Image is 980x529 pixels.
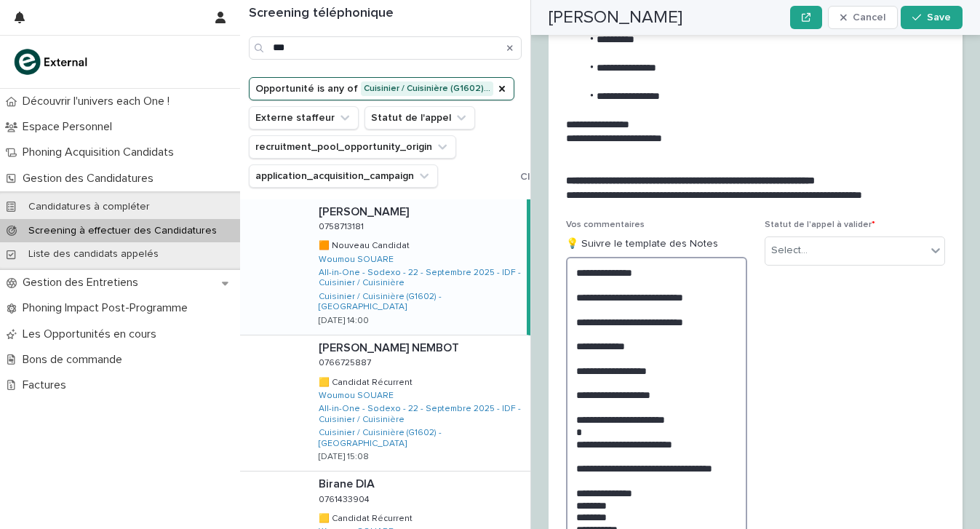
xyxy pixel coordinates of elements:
button: recruitment_pool_opportunity_origin [249,135,456,159]
p: 💡 Suivre le template des Notes [566,236,747,252]
a: [PERSON_NAME][PERSON_NAME] 07587131810758713181 🟧 Nouveau Candidat🟧 Nouveau Candidat Woumou SOUAR... [240,199,530,335]
input: Search [249,36,522,60]
p: Gestion des Entretiens [17,276,150,290]
a: All-in-One - Sodexo - 22 - Septembre 2025 - IDF - Cuisinier / Cuisinière [319,268,521,289]
h1: Screening téléphonique [249,6,522,22]
p: [PERSON_NAME] [319,202,412,219]
p: 0758713181 [319,219,367,232]
button: Cancel [828,6,898,29]
span: Statut de l'appel à valider [765,220,875,229]
p: 🟧 Nouveau Candidat [319,238,413,251]
a: Woumou SOUARE [319,255,394,265]
button: application_acquisition_campaign [249,164,438,188]
span: Clear all filters [520,172,589,182]
span: Save [927,12,951,23]
p: Phoning Acquisition Candidats [17,146,186,159]
span: Cancel [853,12,885,23]
button: Clear all filters [514,166,589,188]
p: [DATE] 14:00 [319,316,369,326]
span: Vos commentaires [566,220,645,229]
p: Candidatures à compléter [17,201,162,213]
p: Phoning Impact Post-Programme [17,301,199,315]
p: Screening à effectuer des Candidatures [17,225,228,237]
p: 0761433904 [319,492,373,505]
button: Externe staffeur [249,106,359,130]
p: Factures [17,378,78,392]
img: bc51vvfgR2QLHU84CWIQ [12,47,92,76]
button: Statut de l'appel [364,106,475,130]
a: Woumou SOUARE [319,391,394,401]
p: [DATE] 15:08 [319,452,369,462]
button: Save [901,6,963,29]
div: Select... [771,243,808,258]
p: Les Opportunités en cours [17,327,168,341]
p: Espace Personnel [17,120,124,134]
button: Opportunité [249,77,514,100]
p: 🟨 Candidat Récurrent [319,375,415,388]
p: Bons de commande [17,353,134,367]
p: Birane DIA [319,474,378,491]
p: Gestion des Candidatures [17,172,165,186]
p: Liste des candidats appelés [17,248,170,260]
a: [PERSON_NAME] NEMBOT[PERSON_NAME] NEMBOT 07667258870766725887 🟨 Candidat Récurrent🟨 Candidat Récu... [240,335,530,472]
p: 0766725887 [319,355,374,368]
a: Cuisinier / Cuisinière (G1602) - [GEOGRAPHIC_DATA] [319,292,521,313]
p: 🟨 Candidat Récurrent [319,511,415,524]
p: [PERSON_NAME] NEMBOT [319,338,462,355]
p: Découvrir l'univers each One ! [17,95,181,108]
h2: [PERSON_NAME] [549,7,682,28]
a: Cuisinier / Cuisinière (G1602) - [GEOGRAPHIC_DATA] [319,428,525,449]
a: All-in-One - Sodexo - 22 - Septembre 2025 - IDF - Cuisinier / Cuisinière [319,404,525,425]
